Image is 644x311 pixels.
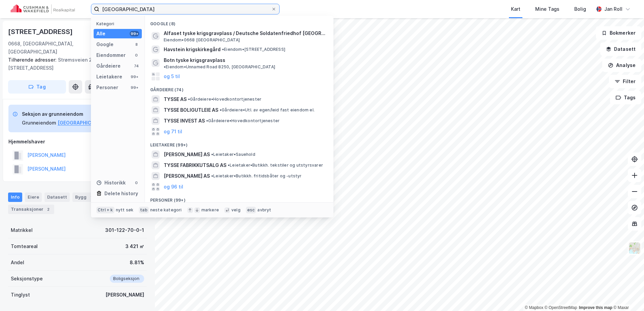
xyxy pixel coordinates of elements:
[96,51,126,59] div: Eiendommer
[11,4,75,14] img: cushman-wakefield-realkapital-logo.202ea83816669bd177139c58696a8fa1.svg
[164,64,166,69] span: •
[222,47,224,52] span: •
[99,4,271,14] input: Søk på adresse, matrikkel, gårdeiere, leietakere eller personer
[164,183,183,191] button: og 96 til
[105,291,144,299] div: [PERSON_NAME]
[139,207,149,213] div: tab
[11,242,38,250] div: Tomteareal
[96,179,126,187] div: Historikk
[164,106,218,114] span: TYSSE BOLIGUTLEIE AS
[535,5,559,13] div: Mine Tags
[45,206,52,213] div: 2
[96,62,121,70] div: Gårdeiere
[609,75,641,88] button: Filter
[610,279,644,311] iframe: Chat Widget
[96,207,115,213] div: Ctrl + k
[104,189,138,198] div: Delete history
[511,5,520,13] div: Kart
[164,128,182,136] button: og 71 til
[8,56,141,72] div: Strømsveien 240b, [STREET_ADDRESS]
[164,95,187,103] span: TYSSE AS
[610,279,644,311] div: Kontrollprogram for chat
[602,59,641,72] button: Analyse
[188,97,190,102] span: •
[150,207,182,213] div: neste kategori
[145,137,333,149] div: Leietakere (99+)
[11,226,33,234] div: Matrikkel
[257,207,271,213] div: avbryt
[222,47,285,52] span: Eiendom • [STREET_ADDRESS]
[8,80,66,94] button: Tag
[574,5,586,13] div: Bolig
[22,110,126,118] div: Seksjon av grunneiendom
[211,152,255,157] span: Leietaker • Sauehold
[164,64,275,70] span: Eiendom • Unnamed Road 8250, [GEOGRAPHIC_DATA]
[96,30,105,38] div: Alle
[164,45,221,54] span: Havstein krigskirkegård
[164,172,210,180] span: [PERSON_NAME] AS
[130,74,139,79] div: 99+
[164,29,325,37] span: Alfaset tyske krigsgravplass / Deutsche Soldatenfriedhof [GEOGRAPHIC_DATA]-[GEOGRAPHIC_DATA]
[188,97,261,102] span: Gårdeiere • Hovedkontortjenester
[8,193,22,202] div: Info
[164,72,180,80] button: og 5 til
[11,275,43,283] div: Seksjonstype
[8,57,58,63] span: Tilhørende adresser:
[164,150,210,159] span: [PERSON_NAME] AS
[164,117,205,125] span: TYSSE INVEST AS
[220,107,222,112] span: •
[228,163,230,168] span: •
[206,118,280,124] span: Gårdeiere • Hovedkontortjenester
[11,291,30,299] div: Tinglyst
[134,180,139,185] div: 0
[22,119,56,127] div: Grunneiendom
[25,193,42,202] div: Eiere
[228,163,323,168] span: Leietaker • Butikkh. tekstiler og utstyrsvarer
[96,21,142,26] div: Kategori
[11,258,24,267] div: Andel
[211,173,302,179] span: Leietaker • Butikkh. fritidsbåter og -utstyr
[145,16,333,28] div: Google (8)
[211,173,213,178] span: •
[96,83,118,92] div: Personer
[8,26,74,37] div: [STREET_ADDRESS]
[628,242,641,254] img: Z
[201,207,219,213] div: markere
[246,207,256,213] div: esc
[130,258,144,267] div: 8.81%
[88,194,95,201] div: 1
[579,305,612,310] a: Improve this map
[145,82,333,94] div: Gårdeiere (74)
[134,42,139,47] div: 8
[8,40,91,56] div: 0668, [GEOGRAPHIC_DATA], [GEOGRAPHIC_DATA]
[604,5,622,13] div: Jan Roll
[525,305,543,310] a: Mapbox
[145,192,333,204] div: Personer (99+)
[58,119,126,127] button: [GEOGRAPHIC_DATA], 122/70
[545,305,577,310] a: OpenStreetMap
[105,226,144,234] div: 301-122-70-0-1
[231,207,240,213] div: velg
[125,242,144,250] div: 3 421 ㎡
[134,53,139,58] div: 0
[8,205,54,214] div: Transaksjoner
[130,31,139,36] div: 99+
[134,63,139,69] div: 74
[211,152,213,157] span: •
[596,26,641,40] button: Bokmerker
[206,118,208,123] span: •
[96,73,122,81] div: Leietakere
[116,207,134,213] div: nytt søk
[610,91,641,104] button: Tags
[96,40,114,48] div: Google
[600,42,641,56] button: Datasett
[8,138,147,146] div: Hjemmelshaver
[130,85,139,90] div: 99+
[220,107,315,113] span: Gårdeiere • Utl. av egen/leid fast eiendom el.
[164,161,226,169] span: TYSSE FABRIKKUTSALG AS
[164,37,240,43] span: Eiendom • 0668 [GEOGRAPHIC_DATA]
[164,56,225,64] span: Botn tyske krigsgravplass
[44,193,70,202] div: Datasett
[72,193,97,202] div: Bygg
